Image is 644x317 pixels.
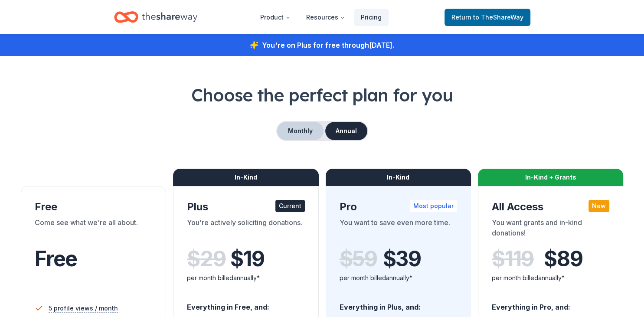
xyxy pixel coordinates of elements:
span: Return [451,12,523,23]
button: Annual [325,122,367,140]
div: per month billed annually* [340,273,457,283]
span: to TheShareWay [473,13,523,21]
div: You want grants and in-kind donations! [492,217,609,242]
h1: Choose the perfect plan for you [21,83,623,107]
div: Most popular [410,200,457,212]
div: Everything in Pro, and: [492,294,609,313]
div: In-Kind + Grants [478,169,623,186]
div: per month billed annually* [187,273,304,283]
div: Free [35,200,152,214]
span: $ 89 [544,247,582,271]
nav: Main [253,7,389,27]
div: In-Kind [173,169,318,186]
div: per month billed annually* [492,273,609,283]
button: Product [253,9,297,26]
span: Free [35,246,77,271]
div: Everything in Free, and: [187,294,304,313]
button: Resources [299,9,352,26]
a: Pricing [354,9,389,26]
div: Come see what we're all about. [35,217,152,242]
div: Pro [340,200,457,214]
div: All Access [492,200,609,214]
span: $ 39 [383,247,421,271]
div: You want to save even more time. [340,217,457,242]
span: 5 profile views / month [49,303,118,314]
a: Returnto TheShareWay [445,9,530,26]
div: New [588,200,609,212]
div: You're actively soliciting donations. [187,217,304,242]
div: Plus [187,200,304,214]
div: In-Kind [326,169,471,186]
div: Current [275,200,305,212]
div: Everything in Plus, and: [340,294,457,313]
button: Monthly [277,122,324,140]
a: Home [114,7,197,27]
span: $ 19 [230,247,264,271]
